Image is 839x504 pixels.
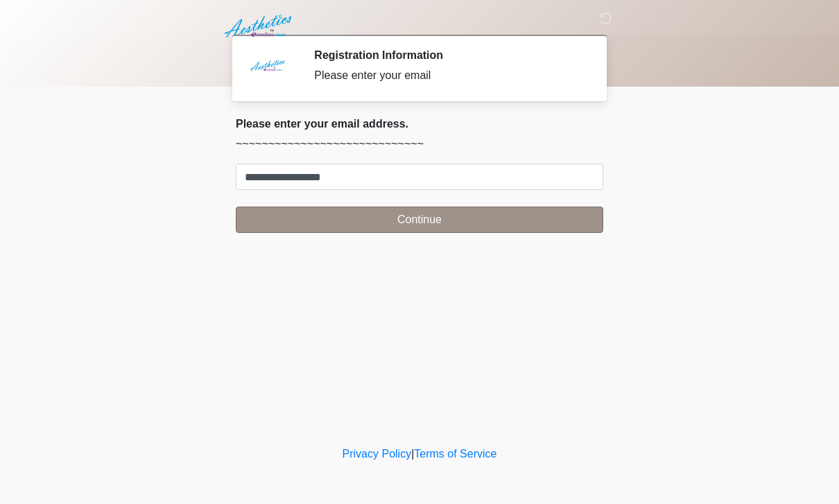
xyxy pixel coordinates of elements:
[246,49,288,90] img: Agent Avatar
[236,136,603,153] p: ~~~~~~~~~~~~~~~~~~~~~~~~~~~~~
[411,448,414,460] a: |
[314,49,582,62] h2: Registration Information
[314,67,582,84] div: Please enter your email
[414,448,496,460] a: Terms of Service
[236,117,603,130] h2: Please enter your email address.
[343,448,412,460] a: Privacy Policy
[222,10,297,42] img: Aesthetics by Emediate Cure Logo
[236,207,603,233] button: Continue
